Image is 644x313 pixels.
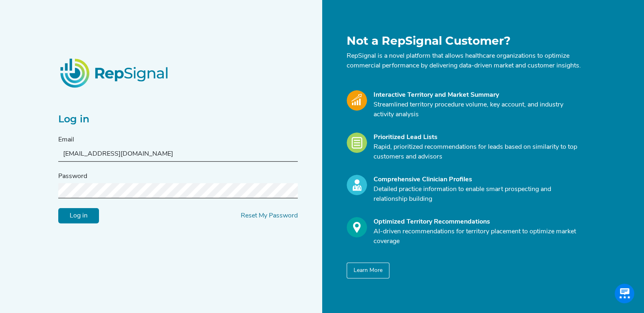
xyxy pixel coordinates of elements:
[58,113,298,125] h2: Log in
[347,34,581,48] h1: Not a RepSignal Customer?
[374,100,581,120] p: Streamlined territory procedure volume, key account, and industry activity analysis
[347,90,367,111] img: Market_Icon.a700a4ad.svg
[374,185,581,204] p: Detailed practice information to enable smart prospecting and relationship building
[374,90,581,100] div: Interactive Territory and Market Summary
[58,172,87,181] label: Password
[58,208,99,224] input: Log in
[374,133,581,142] div: Prioritized Lead Lists
[374,227,581,246] p: AI-driven recommendations for territory placement to optimize market coverage
[347,263,389,278] button: Learn More
[58,135,74,145] label: Email
[347,175,367,195] img: Profile_Icon.739e2aba.svg
[374,175,581,185] div: Comprehensive Clinician Profiles
[347,51,581,71] p: RepSignal is a novel platform that allows healthcare organizations to optimize commercial perform...
[347,217,367,237] img: Optimize_Icon.261f85db.svg
[241,213,298,219] a: Reset My Password
[374,217,581,227] div: Optimized Territory Recommendations
[374,142,581,162] p: Rapid, prioritized recommendations for leads based on similarity to top customers and advisors
[347,133,367,153] img: Leads_Icon.28e8c528.svg
[50,48,180,97] img: RepSignalLogo.20539ed3.png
